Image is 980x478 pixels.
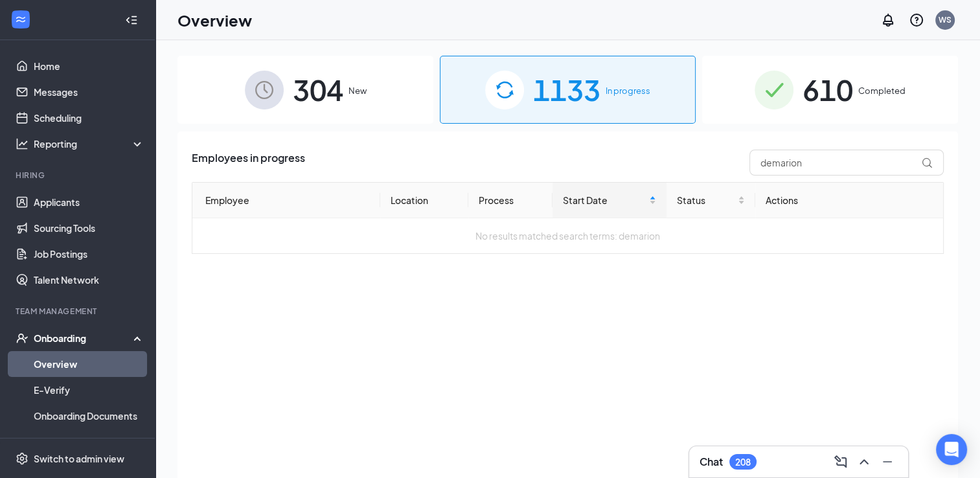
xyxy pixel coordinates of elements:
svg: Settings [16,452,28,465]
svg: Analysis [16,137,28,150]
th: Status [667,183,756,218]
th: Employee [192,183,380,218]
div: Reporting [34,137,145,150]
div: 208 [735,457,751,468]
a: Overview [34,351,144,377]
span: Start Date [563,193,646,207]
span: 1133 [533,67,600,112]
svg: ComposeMessage [833,454,849,470]
a: Home [34,53,144,79]
a: Messages [34,79,144,105]
svg: QuestionInfo [909,12,924,28]
input: Search by Name, Job Posting, or Process [749,150,944,176]
svg: WorkstreamLogo [14,13,27,26]
a: Onboarding Documents [34,403,144,429]
a: Talent Network [34,267,144,293]
svg: Minimize [880,454,895,470]
svg: Collapse [125,14,138,27]
th: Location [380,183,468,218]
td: No results matched search terms: demarion [192,218,943,253]
span: New [348,84,367,97]
a: Sourcing Tools [34,215,144,241]
span: Status [677,193,736,207]
span: 610 [803,67,853,112]
div: WS [939,14,952,25]
svg: UserCheck [16,332,28,345]
button: ChevronUp [854,451,874,472]
a: Scheduling [34,105,144,131]
a: Applicants [34,189,144,215]
h1: Overview [177,9,252,31]
svg: ChevronUp [856,454,872,470]
span: Completed [858,84,906,97]
button: Minimize [877,451,898,472]
button: ComposeMessage [830,451,851,472]
th: Actions [755,183,943,218]
span: Employees in progress [192,150,305,176]
a: E-Verify [34,377,144,403]
a: Activity log [34,429,144,455]
div: Onboarding [34,332,133,345]
span: In progress [606,84,650,97]
svg: Notifications [880,12,896,28]
span: 304 [293,67,343,112]
div: Switch to admin view [34,452,124,465]
th: Process [468,183,553,218]
h3: Chat [700,455,723,469]
a: Job Postings [34,241,144,267]
div: Open Intercom Messenger [936,434,967,465]
div: Hiring [16,170,142,181]
div: Team Management [16,306,142,317]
